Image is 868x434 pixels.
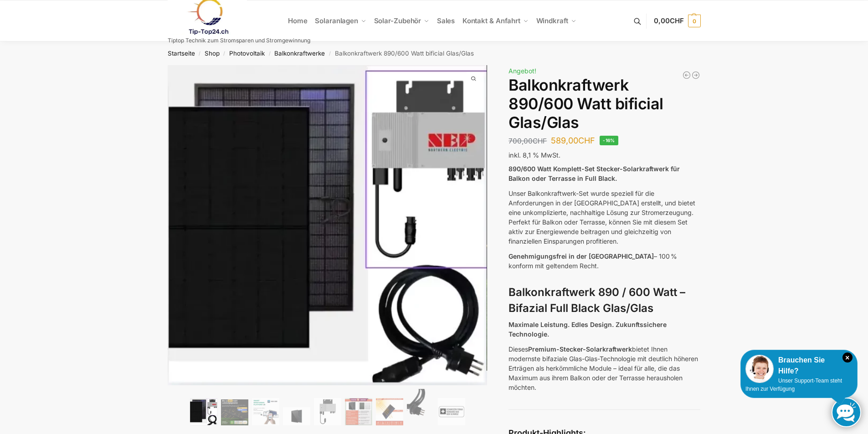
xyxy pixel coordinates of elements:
[600,136,618,145] span: -16%
[458,0,532,41] a: Kontakt & Anfahrt
[745,378,842,392] span: Unser Support-Team steht Ihnen zur Verfügung
[151,41,717,65] nav: Breadcrumb
[508,67,536,75] span: Angebot!
[376,398,403,425] img: Bificial 30 % mehr Leistung
[438,398,465,425] img: Balkonkraftwerk 890/600 Watt bificial Glas/Glas – Bild 9
[407,389,434,425] img: Anschlusskabel-3meter_schweizer-stecker
[508,189,700,246] p: Unser Balkonkraftwerk-Set wurde speziell für die Anforderungen in der [GEOGRAPHIC_DATA] erstellt,...
[265,50,274,57] span: /
[508,252,677,270] span: – 100 % konform mit geltendem Recht.
[745,355,774,383] img: Customer service
[688,15,701,27] span: 0
[168,38,310,43] p: Tiptop Technik zum Stromsparen und Stromgewinnung
[370,0,433,41] a: Solar-Zubehör
[508,344,700,392] p: Dieses bietet Ihnen modernste bifaziale Glas-Glas-Technologie mit deutlich höheren Erträgen als h...
[654,7,700,35] a: 0,00CHF 0
[374,16,421,25] span: Solar-Zubehör
[508,321,667,338] strong: Maximale Leistung. Edles Design. Zukunftssichere Technologie.
[325,50,334,57] span: /
[508,252,654,260] span: Genehmigungsfrei in der [GEOGRAPHIC_DATA]
[528,345,632,353] strong: Premium-Stecker-Solarkraftwerk
[274,50,325,57] a: Balkonkraftwerke
[508,76,700,132] h1: Balkonkraftwerk 890/600 Watt bificial Glas/Glas
[221,399,248,425] img: Balkonkraftwerk 890/600 Watt bificial Glas/Glas – Bild 2
[437,16,455,25] span: Sales
[252,398,279,425] img: Balkonkraftwerk 890/600 Watt bificial Glas/Glas – Bild 3
[508,151,560,159] span: inkl. 8,1 % MwSt.
[536,16,568,25] span: Windkraft
[345,398,372,425] img: Bificial im Vergleich zu billig Modulen
[842,352,853,363] i: Schließen
[314,398,341,425] img: Balkonkraftwerk 890/600 Watt bificial Glas/Glas – Bild 5
[533,137,547,145] span: CHF
[168,65,488,385] img: Balkonkraftwerk 890/600 Watt bificial Glas/Glas 1
[168,50,195,57] a: Startseite
[691,71,700,80] a: Steckerkraftwerk 890/600 Watt, mit Ständer für Terrasse inkl. Lieferung
[508,286,685,315] strong: Balkonkraftwerk 890 / 600 Watt – Bifazial Full Black Glas/Glas
[229,50,265,57] a: Photovoltaik
[315,16,358,25] span: Solaranlagen
[462,16,520,25] span: Kontakt & Anfahrt
[682,71,691,80] a: 890/600 Watt Solarkraftwerk + 2,7 KW Batteriespeicher Genehmigungsfrei
[205,50,220,57] a: Shop
[745,355,853,377] div: Brauchen Sie Hilfe?
[578,136,595,145] span: CHF
[508,137,547,145] bdi: 700,00
[654,16,683,25] span: 0,00
[487,65,806,370] img: Balkonkraftwerk 890/600 Watt bificial Glas/Glas 3
[433,0,458,41] a: Sales
[311,0,370,41] a: Solaranlagen
[190,398,217,425] img: Bificiales Hochleistungsmodul
[195,50,205,57] span: /
[283,407,310,425] img: Maysun
[220,50,229,57] span: /
[670,16,684,25] span: CHF
[532,0,580,41] a: Windkraft
[551,136,595,145] bdi: 589,00
[508,165,680,182] strong: 890/600 Watt Komplett-Set Stecker-Solarkraftwerk für Balkon oder Terrasse in Full Black.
